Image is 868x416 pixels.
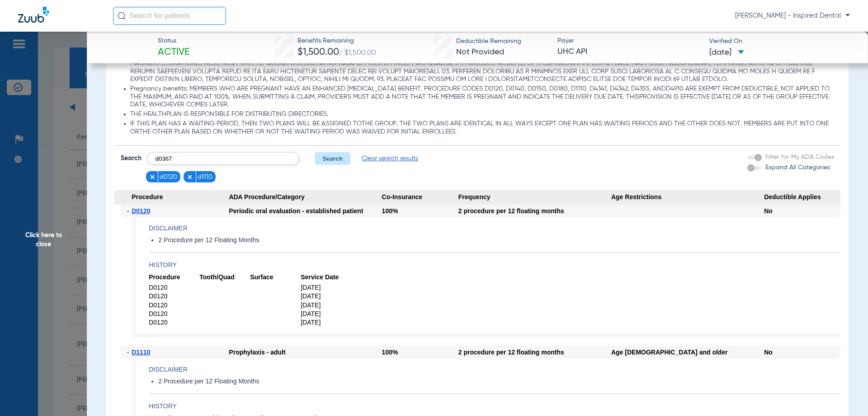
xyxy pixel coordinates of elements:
[557,36,702,46] span: Payer
[132,207,150,215] span: D0120
[339,49,376,57] span: / $1,500.00
[764,205,840,217] div: No
[149,283,199,292] span: D0120
[229,346,382,359] div: Prophylaxis - adult
[765,164,830,171] span: Expand All Categories
[764,190,840,205] span: Deductible Applies
[127,205,132,217] span: -
[127,346,132,359] span: -
[149,174,156,180] img: x.svg
[199,273,250,282] span: Tooth/Quad
[121,154,142,163] span: Search
[611,346,764,359] div: Age [DEMOGRAPHIC_DATA] and older
[149,402,840,411] h4: History
[382,346,458,359] div: 100%
[158,378,840,386] li: 2 Procedure per 12 Floating Months
[382,190,458,205] span: Co-Insurance
[149,224,840,233] h4: Disclaimer
[158,46,189,59] span: Active
[382,205,458,217] div: 100%
[458,205,611,217] div: 2 procedure per 12 floating months
[764,346,840,359] div: No
[147,152,299,165] input: Search by ADA code or keyword…
[130,85,835,109] li: Pregnancy benefits: MEMBERS WHO ARE PREGNANT HAVE AN ENHANCED [MEDICAL_DATA] BENEFIT. PROCEDURE C...
[709,47,744,58] span: [DATE]
[301,292,351,301] span: [DATE]
[158,36,189,46] span: Status
[456,48,504,56] span: Not Provided
[301,273,351,282] span: Service Date
[132,349,150,356] span: D1110
[764,153,834,162] label: Filter for My ADA Codes
[315,152,350,165] button: Search
[149,273,199,282] span: Procedure
[18,7,49,23] img: Zuub Logo
[557,46,702,57] span: UHC API
[458,190,611,205] span: Frequency
[149,292,199,301] span: D0120
[301,318,351,327] span: [DATE]
[297,36,376,46] span: Benefits Remaining
[149,301,199,310] span: D0120
[149,260,840,270] h4: History
[250,273,301,282] span: Surface
[301,310,351,318] span: [DATE]
[198,172,212,182] span: d1110
[114,190,229,205] span: Procedure
[735,11,850,20] span: [PERSON_NAME] - Inspired Dental
[149,310,199,318] span: D0120
[113,7,226,25] input: Search for patients
[130,120,835,136] li: IF THIS PLAN HAS A WAITING PERIOD, THEN TWO PLANS WILL BE ASSIGNED TOTHE GROUP. THE TWO PLANS ARE...
[187,174,193,180] img: x.svg
[297,48,339,57] span: $1,500.00
[611,190,764,205] span: Age Restrictions
[158,236,840,244] li: 2 Procedure per 12 Floating Months
[229,205,382,217] div: Periodic oral evaluation - established patient
[149,318,199,327] span: D0120
[301,283,351,292] span: [DATE]
[458,346,611,359] div: 2 procedure per 12 floating months
[149,365,840,374] h4: Disclaimer
[362,154,418,163] span: Clear search results
[118,12,126,20] img: Search Icon
[160,172,177,182] span: d0120
[229,190,382,205] span: ADA Procedure/Category
[130,110,835,119] li: THE HEALTHPLAN IS RESPONSIBLE FOR DISTRIBUTING DIRECTORIES.
[823,373,868,416] iframe: Chat Widget
[301,301,351,310] span: [DATE]
[709,37,854,46] span: Verified On
[456,37,521,46] span: Deductible Remaining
